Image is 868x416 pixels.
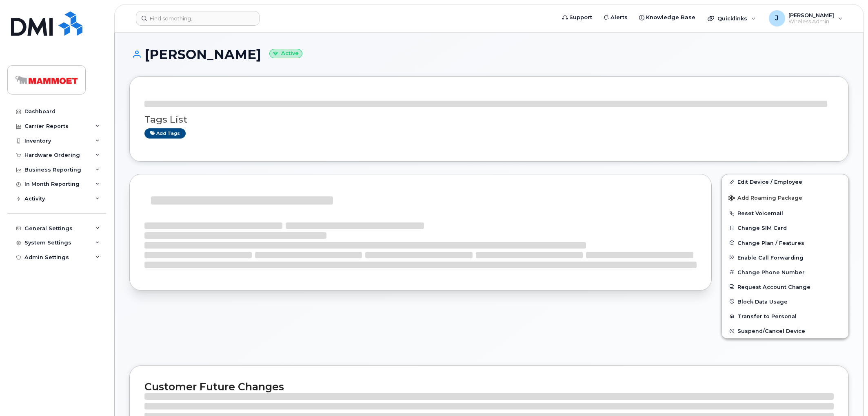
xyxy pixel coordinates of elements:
[144,114,834,125] h3: Tags List
[722,189,848,206] button: Add Roaming Package
[722,280,848,294] button: Request Account Change
[722,220,848,235] button: Change SIM Card
[722,250,848,265] button: Enable Call Forwarding
[722,309,848,324] button: Transfer to Personal
[737,328,805,334] span: Suspend/Cancel Device
[728,195,802,202] span: Add Roaming Package
[269,49,302,58] small: Active
[737,254,804,260] span: Enable Call Forwarding
[722,294,848,309] button: Block Data Usage
[722,174,848,189] a: Edit Device / Employee
[722,206,848,220] button: Reset Voicemail
[144,128,186,139] a: Add tags
[129,47,849,62] h1: [PERSON_NAME]
[722,324,848,338] button: Suspend/Cancel Device
[722,265,848,280] button: Change Phone Number
[737,240,804,246] span: Change Plan / Features
[722,236,848,250] button: Change Plan / Features
[144,381,834,393] h2: Customer Future Changes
